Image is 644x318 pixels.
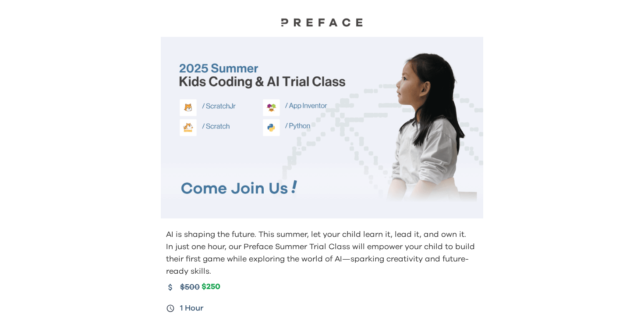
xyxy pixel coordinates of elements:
span: $500 [180,281,200,293]
img: Preface Logo [278,18,366,27]
span: 1 Hour [180,302,204,314]
span: $250 [202,282,220,292]
a: Preface Logo [278,18,366,30]
p: AI is shaping the future. This summer, let your child learn it, lead it, and own it. [166,229,480,241]
img: Kids learning to code [161,37,483,218]
p: In just one hour, our Preface Summer Trial Class will empower your child to build their first gam... [166,241,480,278]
